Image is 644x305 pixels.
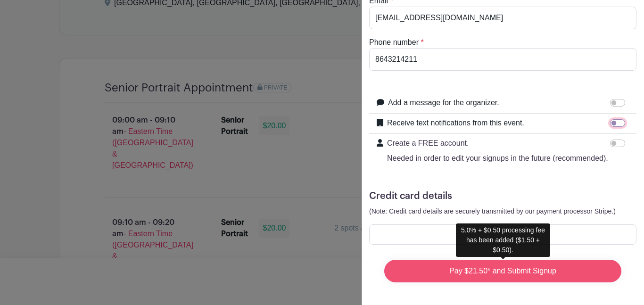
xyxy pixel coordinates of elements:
[369,37,419,48] label: Phone number
[387,117,524,129] label: Receive text notifications from this event.
[369,207,616,215] small: (Note: Credit card details are securely transmitted by our payment processor Stripe.)
[375,230,630,239] iframe: Secure card payment input frame
[369,190,636,202] h5: Credit card details
[456,223,550,257] div: 5.0% + $0.50 processing fee has been added ($1.50 + $0.50).
[387,138,608,149] p: Create a FREE account.
[387,153,608,164] p: Needed in order to edit your signups in the future (recommended).
[384,260,621,282] input: Pay $21.50* and Submit Signup
[388,97,499,108] label: Add a message for the organizer.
